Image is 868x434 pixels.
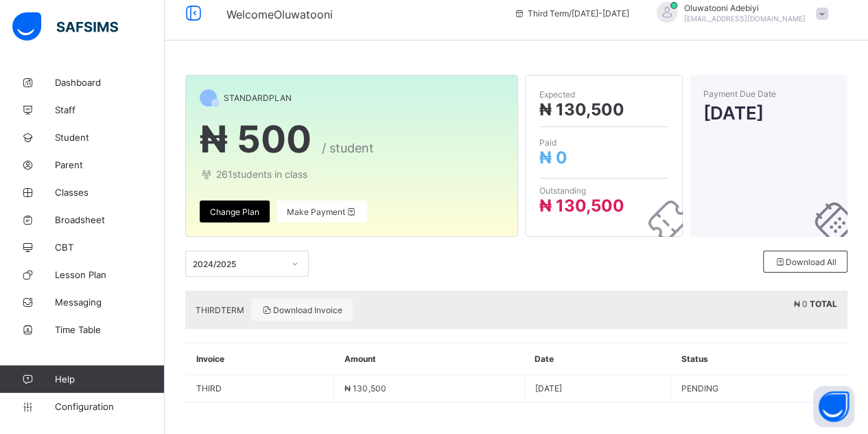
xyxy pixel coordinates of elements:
[514,8,629,19] span: session/term information
[670,375,847,402] td: PENDING
[703,89,834,99] span: Payment Due Date
[12,12,118,41] img: safsims
[670,343,847,375] th: Status
[810,299,837,309] b: TOTAL
[224,93,292,103] span: STANDARD PLAN
[226,8,333,21] span: Welcome Oluwatooni
[643,2,835,25] div: Oluwatooni Adebiyi
[55,269,165,280] span: Lesson Plan
[55,104,165,115] span: Staff
[55,214,165,225] span: Broadsheet
[539,196,624,216] span: ₦ 130,500
[684,3,806,13] span: Oluwatooni Adebiyi
[55,187,165,198] span: Classes
[344,383,386,393] span: ₦ 130,500
[186,375,333,402] td: THIRD
[684,14,806,23] span: [EMAIL_ADDRESS][DOMAIN_NAME]
[55,401,164,412] span: Configuration
[539,100,624,119] span: ₦ 130,500
[55,77,165,88] span: Dashboard
[196,305,244,315] span: THIRD TERM
[794,299,808,309] span: ₦ 0
[55,297,165,308] span: Messaging
[774,257,836,267] span: Download All
[200,168,504,180] span: 261 students in class
[55,159,165,170] span: Parent
[200,117,312,161] span: ₦ 500
[193,259,283,269] div: 2024/2025
[186,343,334,375] th: Invoice
[334,343,524,375] th: Amount
[210,207,259,217] span: Change Plan
[261,305,342,315] span: Download Invoice
[524,375,670,402] td: [DATE]
[813,386,854,427] button: Open asap
[539,148,567,168] span: ₦ 0
[539,137,668,148] span: Paid
[524,343,670,375] th: Date
[55,242,165,253] span: CBT
[55,374,164,385] span: Help
[322,141,374,155] span: / student
[287,207,357,217] span: Make Payment
[539,185,668,196] span: Outstanding
[703,102,834,124] span: [DATE]
[539,89,668,100] span: Expected
[55,132,165,143] span: Student
[55,324,165,335] span: Time Table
